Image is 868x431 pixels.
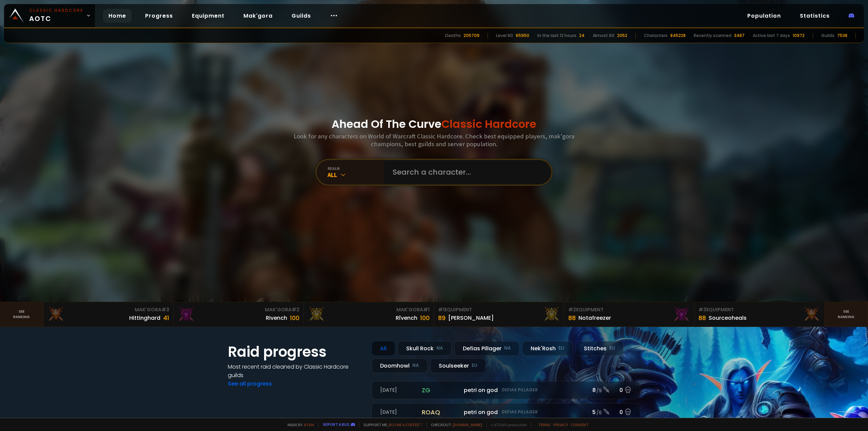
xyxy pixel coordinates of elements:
a: Mak'Gora#3Hittinghard41 [43,302,174,327]
a: Buy me a coffee [389,422,422,427]
a: Seeranking [825,302,868,327]
div: 65950 [516,33,529,39]
a: See all progress [228,380,272,388]
div: Recently scanned [694,33,731,39]
div: realm [328,166,384,171]
a: Population [742,9,786,23]
div: 100 [420,313,430,322]
a: Report a bug [323,422,350,427]
div: Soulseeker [430,358,486,373]
span: Support me, [359,422,422,427]
a: #3Equipment88Sourceoheals [694,302,825,327]
div: In the last 12 hours [537,33,576,39]
div: Equipment [698,306,820,313]
div: Characters [644,33,668,39]
div: 10972 [793,33,805,39]
a: Mak'gora [238,9,278,23]
div: Rivench [266,314,287,322]
a: Consent [571,422,589,427]
div: Mak'Gora [178,306,299,313]
a: Progress [140,9,178,23]
div: All [328,171,384,179]
a: Terms [538,422,551,427]
div: All [372,341,395,356]
a: a fan [304,422,314,427]
h1: Raid progress [228,341,363,363]
div: Defias Pillager [454,341,519,356]
div: Notafreezer [578,314,611,322]
a: Classic HardcoreAOTC [4,4,95,27]
div: Active last 7 days [753,33,790,39]
div: Level 60 [496,33,513,39]
span: # 2 [292,306,299,313]
a: #1Equipment89[PERSON_NAME] [434,302,564,327]
h1: Ahead Of The Curve [332,116,536,132]
small: NA [412,362,419,369]
small: EU [472,362,477,369]
span: Made by [283,422,314,427]
a: #2Equipment88Notafreezer [564,302,694,327]
a: Guilds [286,9,316,23]
div: 89 [438,313,446,322]
div: Almost 60 [593,33,614,39]
div: 7538 [837,33,847,39]
span: v. d752d5 - production [486,422,527,427]
span: # 3 [698,306,706,313]
div: Hittinghard [129,314,160,322]
small: NA [436,345,443,352]
div: 205709 [463,33,479,39]
span: Classic Hardcore [441,116,536,132]
span: # 2 [568,306,576,313]
div: Doomhowl [372,358,428,373]
a: Privacy [553,422,568,427]
a: [DOMAIN_NAME] [453,422,482,427]
a: Home [103,9,132,23]
a: Mak'Gora#1Rîvench100 [304,302,434,327]
span: AOTC [29,7,83,24]
h3: Look for any characters on World of Warcraft Classic Hardcore. Check best equipped players, mak'g... [291,132,577,148]
span: Checkout [427,422,482,427]
div: 88 [698,313,706,322]
div: Guilds [821,33,834,39]
small: Classic Hardcore [29,7,83,14]
a: [DATE]zgpetri on godDefias Pillager8 /90 [372,381,640,399]
span: # 1 [438,306,445,313]
small: NA [504,345,511,352]
div: Nek'Rosh [522,341,573,356]
div: Mak'Gora [308,306,430,313]
small: EU [609,345,615,352]
div: 41 [163,313,169,322]
div: Mak'Gora [47,306,169,313]
div: 845228 [670,33,686,39]
div: 88 [568,313,576,322]
a: Equipment [186,9,230,23]
div: Equipment [438,306,560,313]
span: # 1 [423,306,430,313]
div: Rîvench [396,314,417,322]
span: # 3 [161,306,169,313]
a: Mak'Gora#2Rivench100 [174,302,304,327]
small: EU [558,345,564,352]
div: Sourceoheals [709,314,747,322]
div: 24 [579,33,585,39]
a: [DATE]roaqpetri on godDefias Pillager5 /60 [372,403,640,421]
div: 100 [290,313,299,322]
div: 2052 [617,33,627,39]
div: Stitches [575,341,624,356]
div: Deaths [445,33,461,39]
a: Statistics [794,9,835,23]
div: Skull Rock [398,341,452,356]
div: [PERSON_NAME] [448,314,494,322]
h4: Most recent raid cleaned by Classic Hardcore guilds [228,363,363,379]
div: 3487 [734,33,745,39]
input: Search a character... [389,160,543,184]
div: Equipment [568,306,690,313]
